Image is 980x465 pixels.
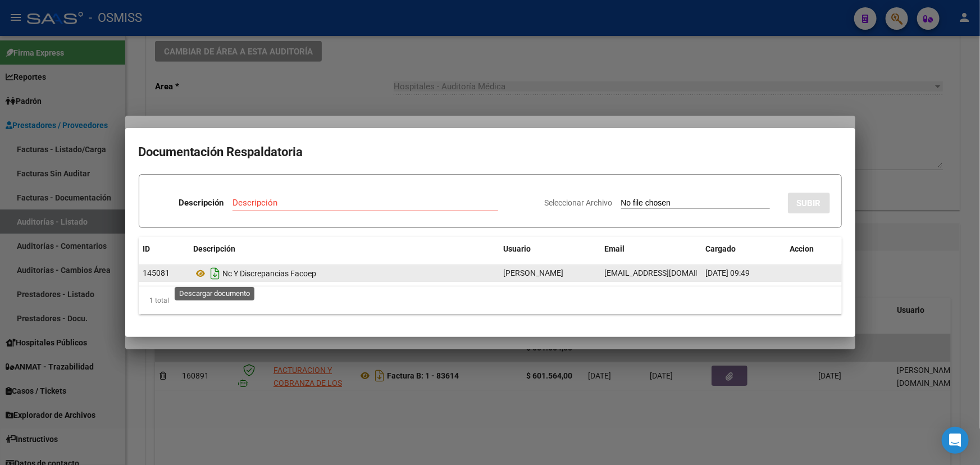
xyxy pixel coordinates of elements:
[143,268,170,277] span: 145081
[504,244,531,253] span: Usuario
[143,244,151,253] span: ID
[701,237,786,261] datatable-header-cell: Cargado
[194,244,236,253] span: Descripción
[788,193,830,213] button: SUBIR
[139,286,842,314] div: 1 total
[194,265,495,282] div: Nc Y Discrepancias Facoep
[605,268,730,277] span: [EMAIL_ADDRESS][DOMAIN_NAME]
[786,237,842,261] datatable-header-cell: Accion
[706,268,750,277] span: [DATE] 09:49
[208,265,223,282] i: Descargar documento
[942,427,969,454] div: Open Intercom Messenger
[139,237,189,261] datatable-header-cell: ID
[139,142,842,163] h2: Documentación Respaldatoria
[179,197,224,209] p: Descripción
[189,237,499,261] datatable-header-cell: Descripción
[600,237,701,261] datatable-header-cell: Email
[790,244,814,253] span: Accion
[504,268,564,277] span: [PERSON_NAME]
[706,244,736,253] span: Cargado
[545,198,613,207] span: Seleccionar Archivo
[605,244,625,253] span: Email
[499,237,600,261] datatable-header-cell: Usuario
[797,198,821,208] span: SUBIR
